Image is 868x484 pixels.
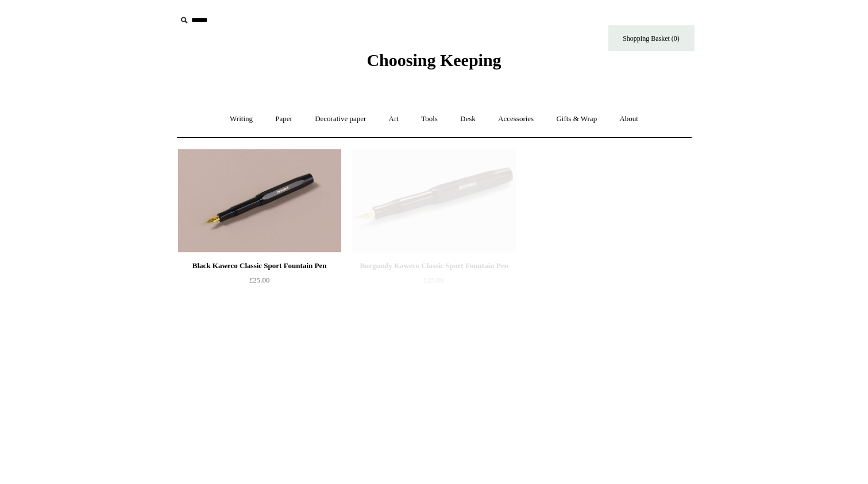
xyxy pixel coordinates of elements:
a: Writing [219,104,263,134]
a: Burgundy Kaweco Classic Sport Fountain Pen Burgundy Kaweco Classic Sport Fountain Pen [352,149,515,253]
img: Black Kaweco Classic Sport Fountain Pen [178,149,341,253]
span: Choosing Keeping [367,51,501,69]
span: £25.00 [249,276,270,284]
div: Black Kaweco Classic Sport Fountain Pen [181,259,338,273]
a: Art [379,104,409,134]
a: Paper [265,104,303,134]
a: Choosing Keeping [367,60,501,68]
a: Black Kaweco Classic Sport Fountain Pen £25.00 [178,259,341,306]
a: Accessories [488,104,544,134]
img: Burgundy Kaweco Classic Sport Fountain Pen [352,149,515,253]
a: Shopping Basket (0) [608,25,695,51]
a: Black Kaweco Classic Sport Fountain Pen Black Kaweco Classic Sport Fountain Pen [178,149,341,253]
a: Decorative paper [304,104,376,134]
div: Burgundy Kaweco Classic Sport Fountain Pen [355,259,512,273]
a: Gifts & Wrap [546,104,607,134]
a: Desk [450,104,486,134]
a: Burgundy Kaweco Classic Sport Fountain Pen £25.00 [352,259,515,306]
a: About [609,104,649,134]
a: Tools [411,104,448,134]
span: £25.00 [424,276,445,284]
